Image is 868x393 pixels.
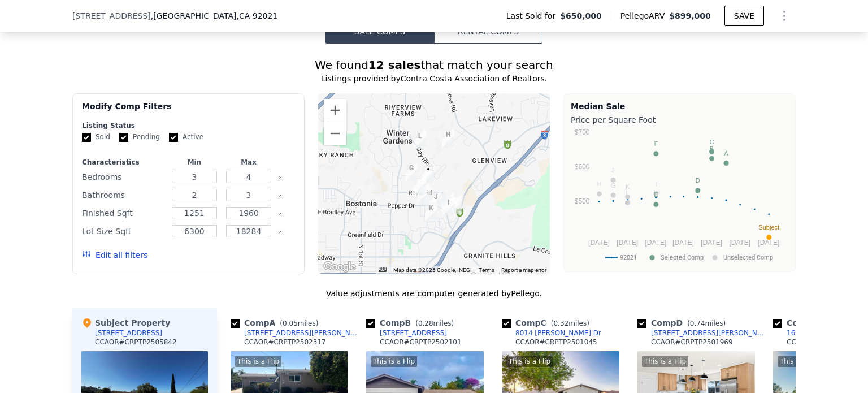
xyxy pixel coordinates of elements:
[278,211,283,216] button: Clear
[642,356,688,367] div: This is a Flip
[278,175,283,180] button: Clear
[710,139,714,145] text: C
[620,254,637,261] text: 92021
[729,239,750,247] text: [DATE]
[672,239,694,247] text: [DATE]
[283,319,298,327] span: 0.05
[405,162,418,182] div: 12138 Merrill Pl
[236,11,277,20] span: , CA 92021
[82,101,295,121] div: Modify Comp Filters
[95,329,162,338] div: [STREET_ADDRESS]
[645,239,667,247] text: [DATE]
[366,317,458,329] div: Comp B
[690,319,705,327] span: 0.74
[661,254,704,261] text: Selected Comp
[611,167,615,174] text: J
[626,183,630,190] text: K
[82,132,110,142] label: Sold
[588,239,610,247] text: [DATE]
[231,317,323,329] div: Comp A
[278,230,283,234] button: Clear
[231,329,362,338] a: [STREET_ADDRESS][PERSON_NAME]
[72,57,796,73] div: We found that match your search
[560,10,602,21] span: $650,000
[72,288,796,299] div: Value adjustments are computer generated by Pellego .
[724,6,764,26] button: SAVE
[696,177,700,184] text: D
[651,338,733,347] div: CCAOR # CRPTP2501969
[151,10,277,21] span: , [GEOGRAPHIC_DATA]
[778,356,824,367] div: This is a Flip
[701,239,722,247] text: [DATE]
[72,73,796,84] div: Listings provided by Contra Costa Association of Realtors .
[611,182,616,189] text: G
[224,158,274,167] div: Max
[413,176,426,196] div: 8043 Royal Gardens Ct
[82,158,165,167] div: Characteristics
[501,267,546,273] a: Report a map error
[710,145,714,152] text: B
[429,191,442,210] div: 1760 Terrace Hill Dr
[683,319,730,327] span: ( miles)
[321,260,358,274] a: Open this area in Google Maps (opens a new window)
[575,163,590,171] text: $600
[502,317,594,329] div: Comp C
[418,319,433,327] span: 0.28
[442,129,454,148] div: 8746 Via Diego
[366,329,447,338] a: [STREET_ADDRESS]
[758,224,779,231] text: Subject
[380,329,447,338] div: [STREET_ADDRESS]
[773,5,796,27] button: Show Options
[441,193,454,213] div: 1688 Arnheim Ct
[414,130,426,149] div: 12226 Gay Rio Dr
[371,356,417,367] div: This is a Flip
[82,249,147,261] button: Edit all filters
[575,197,590,205] text: $500
[506,356,553,367] div: This is a Flip
[571,128,788,269] svg: A chart.
[654,140,658,147] text: F
[575,128,590,136] text: $700
[571,101,788,112] div: Median Sale
[425,202,437,222] div: 1588 Zephyr
[393,267,472,273] span: Map data ©2025 Google, INEGI
[82,187,165,203] div: Bathrooms
[449,195,462,214] div: 1842 Jasmine St
[479,267,494,273] a: Terms (opens in new tab)
[82,169,165,185] div: Bedrooms
[81,317,170,329] div: Subject Property
[379,267,387,272] button: Keyboard shortcuts
[324,99,346,122] button: Zoom in
[411,319,458,327] span: ( miles)
[380,338,462,347] div: CCAOR # CRPTP2502101
[275,319,323,327] span: ( miles)
[169,132,203,142] label: Active
[321,260,358,274] img: Google
[244,329,362,338] div: [STREET_ADDRESS][PERSON_NAME]
[637,317,730,329] div: Comp D
[553,319,568,327] span: 0.32
[82,121,295,130] div: Listing Status
[119,133,128,142] input: Pending
[655,180,657,187] text: I
[546,319,594,327] span: ( miles)
[82,205,165,221] div: Finished Sqft
[571,112,788,128] div: Price per Square Foot
[787,329,844,338] div: 1688 Arnheim Ct
[758,239,779,247] text: [DATE]
[72,10,151,21] span: [STREET_ADDRESS]
[723,254,773,261] text: Unselected Comp
[82,223,165,239] div: Lot Size Sqft
[442,197,455,216] div: 1660 Arnheim Ct
[515,329,601,338] div: 8014 [PERSON_NAME] Dr
[278,193,283,198] button: Clear
[422,166,434,185] div: 8245 Melrose Ln
[724,150,728,157] text: A
[773,317,865,329] div: Comp E
[506,10,561,21] span: Last Sold for
[368,58,421,72] strong: 12 sales
[597,180,601,187] text: H
[82,133,91,142] input: Sold
[119,132,160,142] label: Pending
